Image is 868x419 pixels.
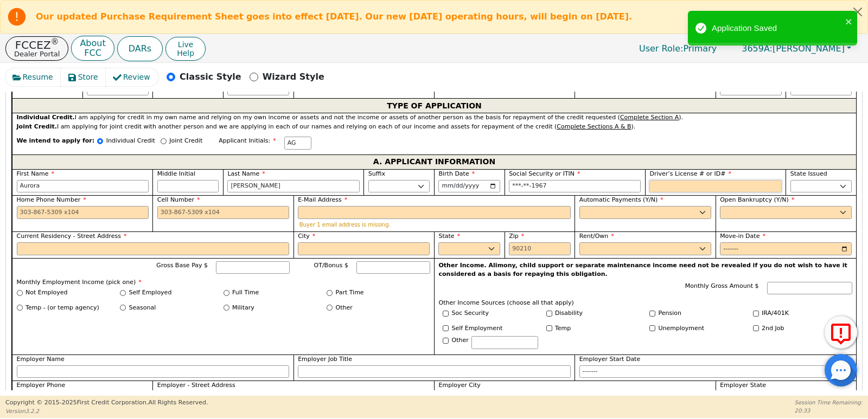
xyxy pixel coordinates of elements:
[509,233,524,240] span: Zip
[106,137,155,146] p: Individual Credit
[14,40,60,50] p: FCCEZ
[825,316,857,349] button: Report Error to FCC
[790,170,827,177] span: State Issued
[298,356,352,363] span: Employer Job Title
[157,382,235,389] span: Employer - Street Address
[659,309,681,318] label: Pension
[848,1,867,23] button: Close alert
[555,309,583,318] label: Disability
[232,304,254,313] label: Military
[546,325,552,331] input: Y/N
[5,68,61,86] button: Resume
[25,304,99,313] label: Temp - (or temp agency)
[17,113,852,123] div: I am applying for credit in my own name and relying on my own income or assets and not the income...
[452,324,503,333] label: Self Employment
[165,37,206,61] button: LiveHelp
[368,170,385,177] span: Suffix
[14,50,60,57] p: Dealer Portal
[438,170,475,177] span: Birth Date
[117,36,163,61] button: DARs
[438,180,500,193] input: YYYY-MM-DD
[25,288,67,298] label: Not Employed
[659,324,705,333] label: Unemployment
[51,37,59,47] sup: ®
[36,11,632,22] b: Our updated Purchase Requirement Sheet goes into effect [DATE]. Our new [DATE] operating hours, w...
[78,72,98,83] span: Store
[219,137,276,144] span: Applicant Initials:
[649,170,731,177] span: Driver’s License # or ID#
[17,382,66,389] span: Employer Phone
[129,304,156,313] label: Seasonal
[742,43,845,54] span: [PERSON_NAME]
[649,311,655,317] input: Y/N
[620,114,679,121] u: Complete Section A
[438,382,480,389] span: Employer City
[546,311,552,317] input: Y/N
[845,15,853,28] button: close
[509,242,571,255] input: 90210
[439,261,852,279] p: Other Income. Alimony, child support or separate maintenance income need not be revealed if you d...
[373,155,495,169] span: A. APPLICANT INFORMATION
[795,398,863,407] p: Session Time Remaining:
[720,242,852,255] input: YYYY-MM-DD
[685,282,759,289] span: Monthly Gross Amount $
[742,43,773,54] span: 3659A:
[61,68,106,86] button: Store
[649,325,655,331] input: Y/N
[17,170,55,177] span: First Name
[71,36,114,61] a: AboutFCC
[157,196,200,203] span: Cell Number
[17,114,75,121] strong: Individual Credit.
[263,70,324,83] p: Wizard Style
[628,38,727,59] a: User Role:Primary
[438,233,460,240] span: State
[299,222,570,228] p: Buyer 1 email address is missing.
[387,99,482,113] span: TYPE OF APPLICATION
[23,72,53,83] span: Resume
[227,170,265,177] span: Last Name
[5,407,208,415] p: Version 3.2.2
[336,288,364,298] label: Part Time
[157,206,289,219] input: 303-867-5309 x104
[80,49,105,57] p: FCC
[80,39,105,48] p: About
[157,170,195,177] span: Middle Initial
[509,170,580,177] span: Social Security or ITIN
[720,233,765,240] span: Move-in Date
[17,233,127,240] span: Current Residency - Street Address
[557,123,631,130] u: Complete Sections A & B
[17,137,95,154] span: We intend to apply for:
[169,137,202,146] p: Joint Credit
[17,123,57,130] strong: Joint Credit.
[579,365,852,378] input: YYYY-MM-DD
[17,206,149,219] input: 303-867-5309 x104
[628,38,727,59] p: Primary
[177,49,194,57] span: Help
[720,196,794,203] span: Open Bankruptcy (Y/N)
[5,398,208,408] p: Copyright © 2015- 2025 First Credit Corporation.
[753,311,759,317] input: Y/N
[452,336,469,345] label: Other
[123,72,150,83] span: Review
[180,70,241,83] p: Classic Style
[17,123,852,132] div: I am applying for joint credit with another person and we are applying in each of our names and r...
[17,278,430,287] p: Monthly Employment Income (pick one)
[129,288,172,298] label: Self Employed
[579,196,663,203] span: Automatic Payments (Y/N)
[509,180,641,193] input: 000-00-0000
[5,36,68,61] button: FCCEZ®Dealer Portal
[555,324,571,333] label: Temp
[753,325,759,331] input: Y/N
[720,382,766,389] span: Employer State
[17,196,86,203] span: Home Phone Number
[298,233,315,240] span: City
[579,356,640,363] span: Employer Start Date
[712,22,842,35] div: Application Saved
[106,68,158,86] button: Review
[795,407,863,415] p: 20:33
[452,309,489,318] label: Soc Security
[439,299,852,308] p: Other Income Sources (choose all that apply)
